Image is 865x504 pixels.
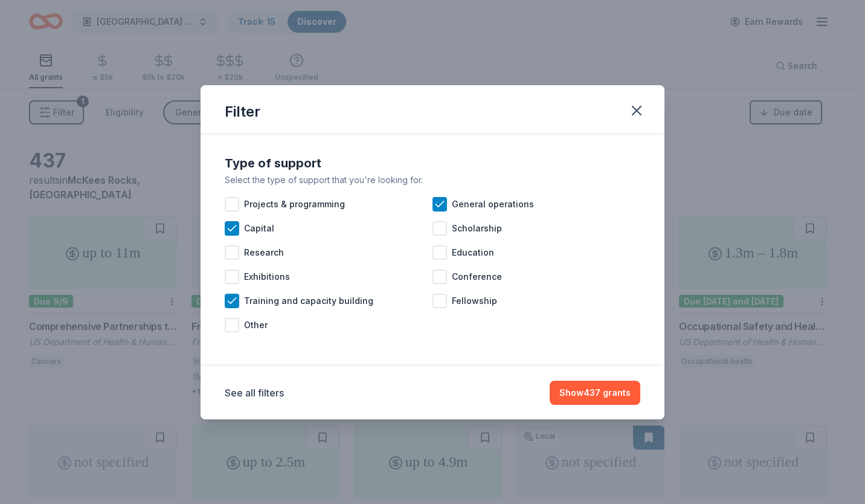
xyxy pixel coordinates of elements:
span: Research [244,245,284,260]
div: Filter [225,102,260,121]
div: Type of support [225,153,640,173]
span: Capital [244,221,274,236]
span: Other [244,318,268,332]
span: General operations [452,197,534,212]
span: Scholarship [452,221,502,236]
div: Select the type of support that you're looking for. [225,173,640,187]
button: See all filters [225,386,284,400]
button: Show437 grants [550,381,640,405]
span: Exhibitions [244,270,290,284]
span: Training and capacity building [244,294,373,308]
span: Projects & programming [244,197,345,212]
span: Conference [452,270,502,284]
span: Education [452,245,494,260]
span: Fellowship [452,294,497,308]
